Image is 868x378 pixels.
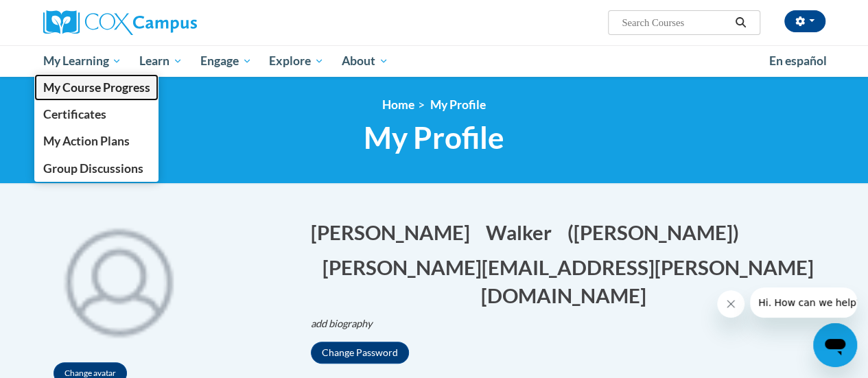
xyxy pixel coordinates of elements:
[34,74,159,101] a: My Course Progress
[33,45,836,77] div: Main menu
[333,45,397,77] a: About
[620,14,730,31] input: Search Courses
[200,53,252,69] span: Engage
[130,45,191,77] a: Learn
[43,10,197,35] img: Cox Campus
[784,10,825,32] button: Account Settings
[813,323,857,367] iframe: Button to launch messaging window
[43,107,106,121] span: Certificates
[311,253,825,309] button: Edit email address
[364,119,504,156] span: My Profile
[311,318,373,329] i: add biography
[43,161,143,176] span: Group Discussions
[43,204,194,355] div: Click to change the profile picture
[43,53,121,69] span: My Learning
[717,290,744,318] iframe: Close message
[382,97,414,112] a: Home
[567,218,748,246] button: Edit screen name
[34,45,131,77] a: My Learning
[8,10,111,21] span: Hi. How can we help?
[750,287,857,318] iframe: Message from company
[311,316,384,331] button: Edit biography
[260,45,333,77] a: Explore
[191,45,261,77] a: Engage
[311,342,409,364] button: Change Password
[342,53,388,69] span: About
[486,218,561,246] button: Edit last name
[769,54,827,68] span: En español
[43,204,194,355] img: profile avatar
[34,155,159,182] a: Group Discussions
[730,14,751,31] button: Search
[34,101,159,128] a: Certificates
[43,80,150,95] span: My Course Progress
[269,53,324,69] span: Explore
[430,97,486,112] span: My Profile
[760,47,836,75] a: En español
[43,134,129,148] span: My Action Plans
[311,218,479,246] button: Edit first name
[34,128,159,154] a: My Action Plans
[139,53,183,69] span: Learn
